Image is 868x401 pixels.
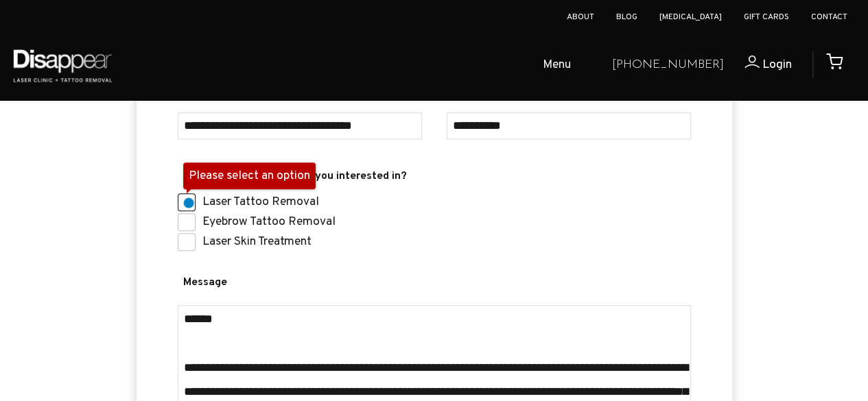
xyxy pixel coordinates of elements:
label: Laser Skin Treatment [202,234,312,250]
a: About [567,12,594,23]
a: Login [724,56,792,75]
span: Login [762,57,792,73]
a: Contact [811,12,847,23]
a: Menu [495,44,601,88]
ul: Open Mobile Menu [125,44,601,88]
a: Blog [616,12,637,23]
a: [MEDICAL_DATA] [659,12,722,23]
input: Email Address [178,112,422,139]
label: Laser Tattoo Removal [202,194,319,210]
label: Eyebrow Tattoo Removal [202,214,336,230]
div: Please select an option [189,168,310,184]
img: Disappear - Laser Clinic and Tattoo Removal Services in Sydney, Australia [10,41,115,90]
input: Phone Number [447,112,691,139]
span: Message [178,273,691,293]
span: Menu [543,56,571,75]
span: Which of our Services are you interested in? [178,167,691,186]
a: [PHONE_NUMBER] [612,56,724,75]
a: Gift Cards [744,12,789,23]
